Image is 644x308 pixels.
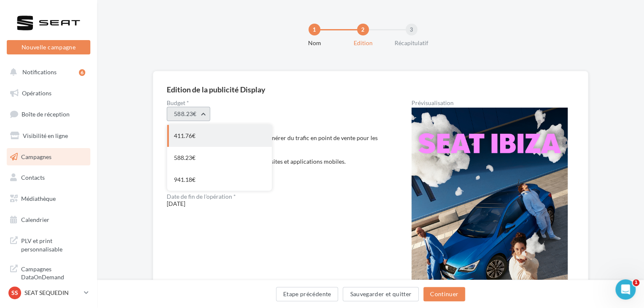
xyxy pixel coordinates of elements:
span: Visibilité en ligne [23,132,68,139]
a: PLV et print personnalisable [5,232,92,257]
div: 1 [308,24,320,35]
div: Edition de la publicité Display [167,86,265,93]
div: Récapitulatif [384,39,438,47]
div: L'opération Display JPO a pour but de générer du trafic en point de vente pour les JPO. [167,134,384,151]
span: Contacts [21,174,45,181]
div: 941.18€ [167,169,272,191]
button: Notifications 6 [5,63,89,81]
label: Budget * [167,100,384,106]
span: Boîte de réception [22,111,70,118]
button: Sauvegarder et quitter [343,287,419,301]
button: Continuer [423,287,465,301]
span: SS [11,289,18,297]
a: Opérations [5,84,92,102]
a: Visibilité en ligne [5,127,92,145]
span: [DATE] [167,194,384,207]
div: L'objectif est d'être visible sur différents sites et applications mobiles. [167,157,384,166]
div: 3 [406,24,417,35]
div: Edition [336,39,390,47]
a: Boîte de réception [5,105,92,123]
span: Campagnes [21,153,51,160]
span: 1 [633,279,639,286]
p: SEAT SEQUEDIN [24,289,81,297]
span: Opérations [22,89,51,97]
div: 2 [357,24,369,35]
button: 588.23€ [167,107,210,121]
a: Campagnes DataOnDemand [5,260,92,285]
span: Médiathèque [21,195,56,202]
div: Nom [287,39,341,47]
div: Date de début de campagne * [167,173,384,178]
span: PLV et print personnalisable [21,235,87,253]
button: Etape précédente [276,287,338,301]
a: SS SEAT SEQUEDIN [7,285,90,301]
a: Calendrier [5,211,92,229]
button: Nouvelle campagne [7,40,90,54]
a: Contacts [5,169,92,186]
div: Date de fin de l'opération * [167,194,384,200]
span: [DATE] [167,173,384,186]
span: Notifications [22,68,57,76]
div: 6 [79,69,85,76]
span: Calendrier [21,216,49,223]
iframe: Intercom live chat [615,279,636,300]
a: Médiathèque [5,190,92,208]
div: Prévisualisation [411,100,574,106]
a: Campagnes [5,148,92,166]
div: 411.76€ [167,125,272,147]
span: Campagnes DataOnDemand [21,263,87,281]
div: 588.23€ [167,147,272,169]
div: Description de l'opération [167,128,384,134]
